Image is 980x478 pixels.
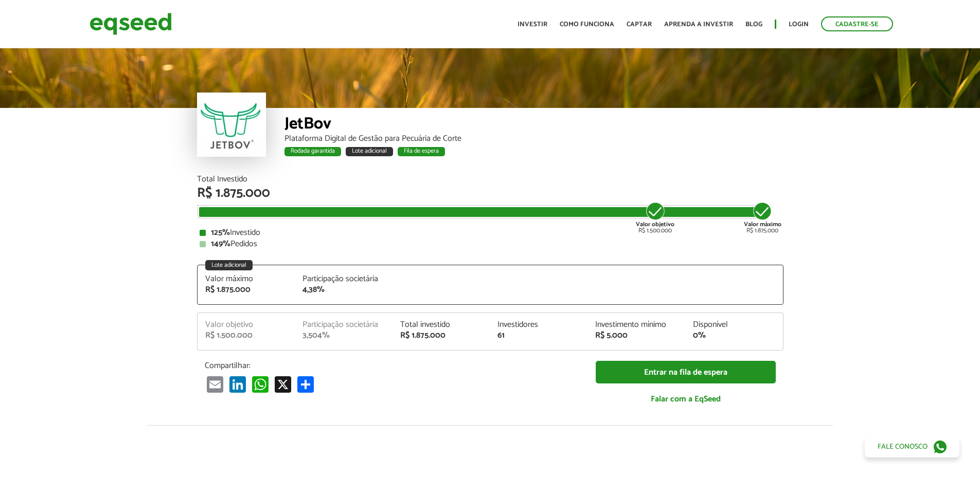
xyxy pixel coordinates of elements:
a: Captar [627,21,652,28]
div: Valor objetivo [205,321,288,329]
img: EqSeed [90,10,172,38]
div: Total Investido [197,175,783,183]
div: Disponível [693,321,775,329]
div: Pedidos [200,240,781,248]
a: X [273,376,293,393]
div: Valor máximo [205,275,288,283]
a: Investir [518,21,547,28]
div: R$ 1.875.000 [744,201,781,234]
div: 61 [497,332,580,340]
a: Aprenda a investir [664,21,733,28]
div: Investimento mínimo [595,321,678,329]
div: JetBov [284,116,783,135]
a: WhatsApp [250,376,271,393]
div: R$ 1.875.000 [197,187,783,200]
strong: 149% [211,237,230,251]
div: 0% [693,332,775,340]
div: R$ 1.875.000 [205,286,288,294]
a: Como funciona [560,21,614,28]
a: Blog [745,21,762,28]
div: R$ 1.500.000 [205,332,288,340]
strong: Valor máximo [744,219,781,229]
a: Cadastre-se [821,16,893,31]
div: R$ 1.500.000 [636,201,674,234]
div: Lote adicional [346,147,393,156]
div: Investido [200,229,781,237]
a: Email [205,376,225,393]
div: 3,504% [302,332,385,340]
div: Plataforma Digital de Gestão para Pecuária de Corte [284,135,783,143]
div: Fila de espera [398,147,445,156]
div: Total investido [400,321,483,329]
strong: 125% [211,226,230,240]
strong: Valor objetivo [636,219,674,229]
p: Compartilhar: [205,361,580,371]
div: Investidores [497,321,580,329]
a: LinkedIn [227,376,248,393]
div: R$ 5.000 [595,332,678,340]
div: Participação societária [302,275,385,283]
div: Lote adicional [205,260,253,270]
a: Entrar na fila de espera [596,361,776,384]
a: Login [789,21,809,28]
div: R$ 1.875.000 [400,332,483,340]
a: Share [295,376,316,393]
div: 4,38% [302,286,385,294]
div: Rodada garantida [284,147,341,156]
a: Fale conosco [865,436,959,457]
div: Participação societária [302,321,385,329]
a: Falar com a EqSeed [596,389,776,410]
